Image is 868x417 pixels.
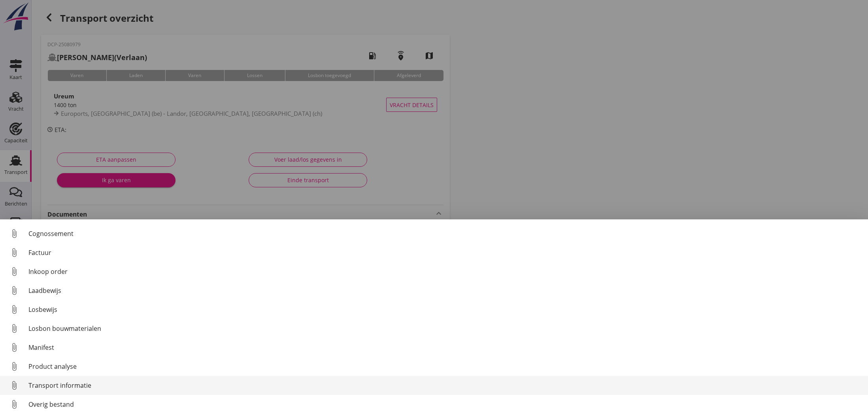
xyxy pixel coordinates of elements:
[28,305,862,314] div: Losbewijs
[8,341,21,354] i: attach_file
[8,398,21,411] i: attach_file
[28,324,862,333] div: Losbon bouwmaterialen
[28,400,862,409] div: Overig bestand
[8,360,21,373] i: attach_file
[8,227,21,240] i: attach_file
[8,265,21,278] i: attach_file
[28,248,862,257] div: Factuur
[28,229,862,238] div: Cognossement
[8,322,21,335] i: attach_file
[8,246,21,259] i: attach_file
[28,267,862,276] div: Inkoop order
[28,286,862,295] div: Laadbewijs
[28,362,862,371] div: Product analyse
[8,284,21,297] i: attach_file
[28,381,862,390] div: Transport informatie
[8,303,21,316] i: attach_file
[28,343,862,352] div: Manifest
[8,379,21,392] i: attach_file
